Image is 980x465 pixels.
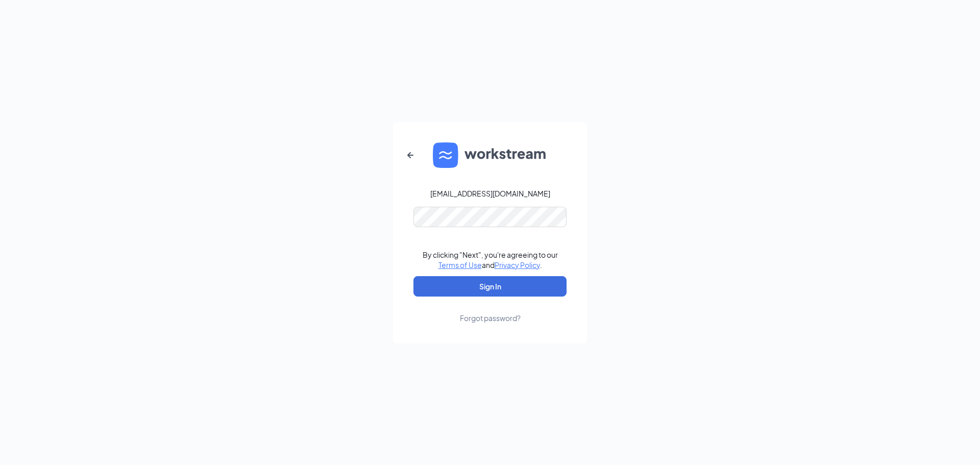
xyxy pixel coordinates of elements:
[430,188,550,199] div: [EMAIL_ADDRESS][DOMAIN_NAME]
[404,149,416,161] svg: ArrowLeftNew
[433,142,547,168] img: WS logo and Workstream text
[398,143,423,167] button: ArrowLeftNew
[460,313,521,323] div: Forgot password?
[460,297,521,323] a: Forgot password?
[413,276,567,297] button: Sign In
[423,250,558,270] div: By clicking "Next", you're agreeing to our and .
[438,260,482,270] a: Terms of Use
[495,260,540,270] a: Privacy Policy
